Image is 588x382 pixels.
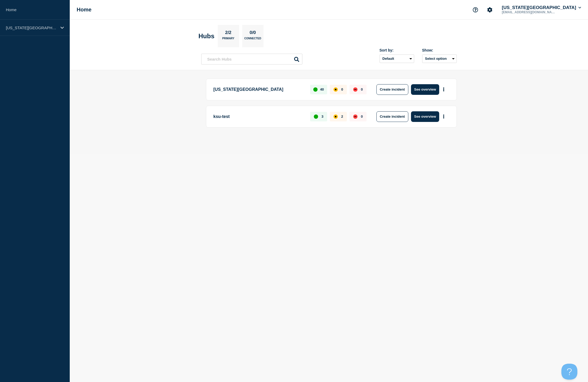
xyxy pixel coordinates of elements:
button: See overview [411,111,439,122]
input: Search Hubs [201,54,302,65]
p: [US_STATE][GEOGRAPHIC_DATA] [213,84,304,95]
p: Primary [222,37,235,43]
button: Create incident [376,84,408,95]
p: [EMAIL_ADDRESS][DOMAIN_NAME] [501,10,556,14]
p: 40 [320,87,324,91]
p: 2 [341,114,343,118]
h2: Hubs [199,32,215,40]
p: Connected [244,37,261,43]
p: [US_STATE][GEOGRAPHIC_DATA] [6,26,57,30]
p: 2/2 [223,30,233,37]
div: down [353,114,357,119]
button: [US_STATE][GEOGRAPHIC_DATA] [501,5,582,10]
button: Support [470,4,481,15]
p: 0/0 [248,30,258,37]
p: ksu-test [213,111,304,122]
div: up [314,114,318,119]
div: down [353,87,357,92]
button: Account settings [484,4,495,15]
button: See overview [411,84,439,95]
select: Sort by [380,54,414,63]
button: Create incident [376,111,408,122]
div: Sort by: [380,48,414,52]
h1: Home [77,7,92,13]
iframe: Help Scout Beacon - Open [561,364,577,380]
button: Select option [422,54,457,63]
p: 3 [322,114,323,118]
button: More actions [440,112,447,121]
button: More actions [440,84,447,94]
div: affected [334,114,338,119]
div: affected [334,87,338,92]
p: 0 [361,87,363,91]
div: Show: [422,48,457,52]
p: 0 [341,87,343,91]
div: up [313,87,318,92]
p: 0 [361,114,363,118]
